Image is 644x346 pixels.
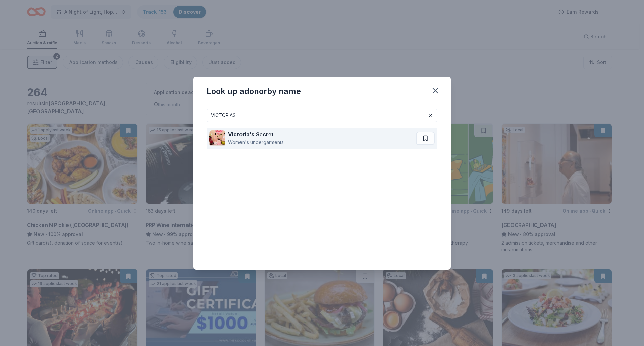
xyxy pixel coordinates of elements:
[207,86,301,97] div: Look up a donor by name
[271,131,274,138] strong: t
[263,131,268,138] strong: cr
[228,131,250,138] strong: Victoria
[251,131,254,138] strong: s
[228,130,284,138] div: ' e e
[256,131,260,138] strong: S
[228,138,284,146] div: Women's undergarments
[209,130,225,146] img: Image for Victoria's Secret
[207,109,437,122] input: Search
